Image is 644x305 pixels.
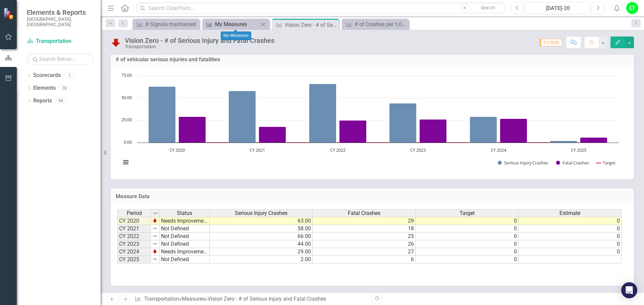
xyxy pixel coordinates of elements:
[117,240,151,248] td: CY 2023
[250,147,265,153] text: CY 2021
[160,233,210,240] td: Not Defined
[519,240,622,248] td: 0
[27,16,94,27] small: [GEOGRAPHIC_DATA], [GEOGRAPHIC_DATA]
[596,160,616,166] button: Show Target
[313,225,416,233] td: 18
[117,248,151,256] td: CY 2024
[389,103,417,143] path: CY 2023, 44. Serious Injury Crashes.
[313,217,416,225] td: 29
[313,240,416,248] td: 26
[550,141,577,143] path: CY 2025, 2. Serious Injury Crashes.
[204,20,259,28] a: My Measures
[313,248,416,256] td: 27
[348,210,380,216] span: Fatal Crashes
[416,217,519,225] td: 0
[160,240,210,248] td: Not Defined
[149,84,577,143] g: Serious Injury Crashes, series 1 of 3. Bar series with 6 bars.
[339,120,367,143] path: CY 2022, 25. Fatal Crashes.
[59,85,70,91] div: 70
[210,256,313,263] td: 2.00
[145,20,198,28] div: # Signals maintained
[136,2,506,14] input: Search ClearPoint...
[152,233,158,239] img: 8DAGhfEEPCf229AAAAAElFTkSuQmCC
[121,94,132,100] text: 50.00
[215,20,259,28] div: My Measures
[121,72,132,78] text: 75.00
[498,160,549,166] button: Show Serious Injury Crashes
[491,147,506,153] text: CY 2024
[117,72,627,173] div: Chart. Highcharts interactive chart.
[410,147,426,153] text: CY 2023
[177,210,192,216] span: Status
[519,233,622,240] td: 0
[27,8,94,16] span: Elements & Reports
[416,240,519,248] td: 0
[355,20,407,28] div: # of Crashes per 1,000 Capita
[460,210,475,216] span: Target
[235,210,287,216] span: Serious Injury Crashes
[152,249,158,254] img: TnMDeAgwAPMxUmUi88jYAAAAAElFTkSuQmCC
[125,37,274,44] div: Vision Zero - # of Serious Injury and Fatal Crashes
[210,225,313,233] td: 58.00
[313,256,416,263] td: 6
[420,119,447,143] path: CY 2023, 26. Fatal Crashes.
[152,218,158,223] img: TnMDeAgwAPMxUmUi88jYAAAAAElFTkSuQmCC
[416,248,519,256] td: 0
[135,295,367,303] div: » »
[416,233,519,240] td: 0
[27,37,94,45] a: Transportation
[179,117,607,143] g: Fatal Crashes, series 2 of 3. Bar series with 6 bars.
[621,282,637,298] div: Open Intercom Messenger
[559,210,580,216] span: Estimate
[182,296,205,302] a: Measures
[152,241,158,246] img: 8DAGhfEEPCf229AAAAAElFTkSuQmCC
[117,72,622,173] svg: Interactive chart
[481,5,495,10] span: Search
[519,248,622,256] td: 0
[134,20,198,28] a: # Signals maintained
[149,86,176,143] path: CY 2020, 63. Serious Injury Crashes.
[117,233,151,240] td: CY 2022
[117,225,151,233] td: CY 2021
[144,296,179,302] a: Transportation
[160,225,210,233] td: Not Defined
[160,256,210,263] td: Not Defined
[116,194,629,200] h3: Measure Data
[556,160,589,166] button: Show Fatal Crashes
[55,98,66,104] div: 34
[116,57,629,63] h3: # of vehicular serious injuries and fatalities
[626,2,638,14] button: LT
[519,217,622,225] td: 0
[221,31,251,40] div: My Measures
[528,4,588,12] div: [DATE]-20
[208,296,326,302] div: Vision Zero - # of Serious Injury and Fatal Crashes
[169,147,185,153] text: CY 2020
[210,240,313,248] td: 44.00
[33,72,61,79] a: Scorecards
[117,256,151,263] td: CY 2025
[416,256,519,263] td: 0
[179,117,206,143] path: CY 2020, 29. Fatal Crashes.
[526,2,590,14] button: [DATE]-20
[210,217,313,225] td: 63.00
[117,217,151,225] td: CY 2020
[229,91,256,143] path: CY 2021, 58. Serious Injury Crashes.
[416,225,519,233] td: 0
[33,97,52,105] a: Reports
[285,21,337,29] div: Vision Zero - # of Serious Injury and Fatal Crashes
[160,248,210,256] td: Needs Improvement
[259,127,286,143] path: CY 2021, 18. Fatal Crashes.
[64,73,75,78] div: 1
[160,217,210,225] td: Needs Improvement
[470,117,497,143] path: CY 2024, 29. Serious Injury Crashes.
[111,37,121,48] img: Needs Improvement
[152,256,158,262] img: 8DAGhfEEPCf229AAAAAElFTkSuQmCC
[309,84,336,143] path: CY 2022, 66. Serious Injury Crashes.
[313,233,416,240] td: 25
[210,248,313,256] td: 29.00
[121,117,132,123] text: 25.00
[500,119,527,143] path: CY 2024, 27. Fatal Crashes.
[153,211,158,216] img: 8DAGhfEEPCf229AAAAAElFTkSuQmCC
[3,8,15,19] img: ClearPoint Strategy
